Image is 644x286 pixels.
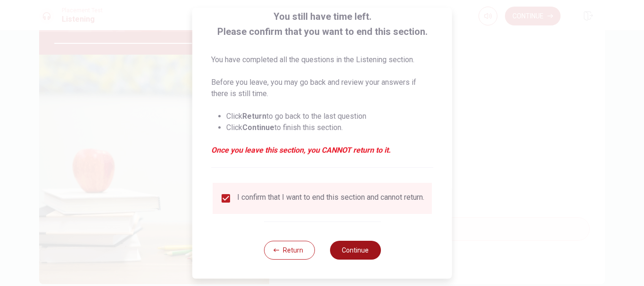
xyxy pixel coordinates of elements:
p: Before you leave, you may go back and review your answers if there is still time. [211,77,433,99]
span: You still have time left. Please confirm that you want to end this section. [211,9,433,39]
p: You have completed all the questions in the Listening section. [211,54,433,65]
button: Continue [330,241,380,260]
li: Click to go back to the last question [226,111,433,122]
strong: Return [242,112,266,121]
li: Click to finish this section. [226,122,433,133]
button: Return [264,241,314,260]
div: I confirm that I want to end this section and cannot return. [237,193,424,204]
strong: Continue [242,123,274,132]
em: Once you leave this section, you CANNOT return to it. [211,145,433,156]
